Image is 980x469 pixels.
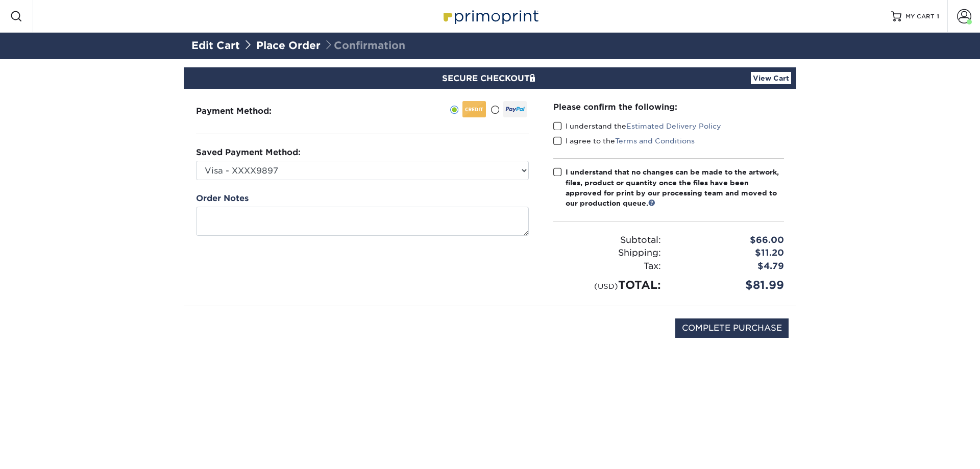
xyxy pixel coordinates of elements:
label: I agree to the [553,136,695,146]
div: $4.79 [669,260,792,273]
span: 1 [937,13,939,20]
div: I understand that no changes can be made to the artwork, files, product or quantity once the file... [566,167,784,209]
label: Order Notes [196,192,249,205]
span: Confirmation [324,39,405,52]
a: View Cart [751,72,791,84]
a: Terms and Conditions [615,137,695,145]
span: SECURE CHECKOUT [442,73,538,83]
div: $66.00 [669,234,792,247]
div: Please confirm the following: [553,101,784,113]
div: Shipping: [546,246,669,260]
label: I understand the [553,121,721,131]
label: Saved Payment Method: [196,146,301,159]
div: TOTAL: [546,277,669,293]
div: $81.99 [669,277,792,293]
h3: Payment Method: [196,106,297,116]
img: Primoprint [439,5,541,27]
div: Subtotal: [546,234,669,247]
small: (USD) [594,282,618,290]
span: MY CART [905,12,935,21]
div: $11.20 [669,246,792,260]
a: Estimated Delivery Policy [626,122,721,130]
a: Edit Cart [191,39,240,52]
div: Tax: [546,260,669,273]
input: COMPLETE PURCHASE [675,318,789,338]
a: Place Order [256,39,321,52]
